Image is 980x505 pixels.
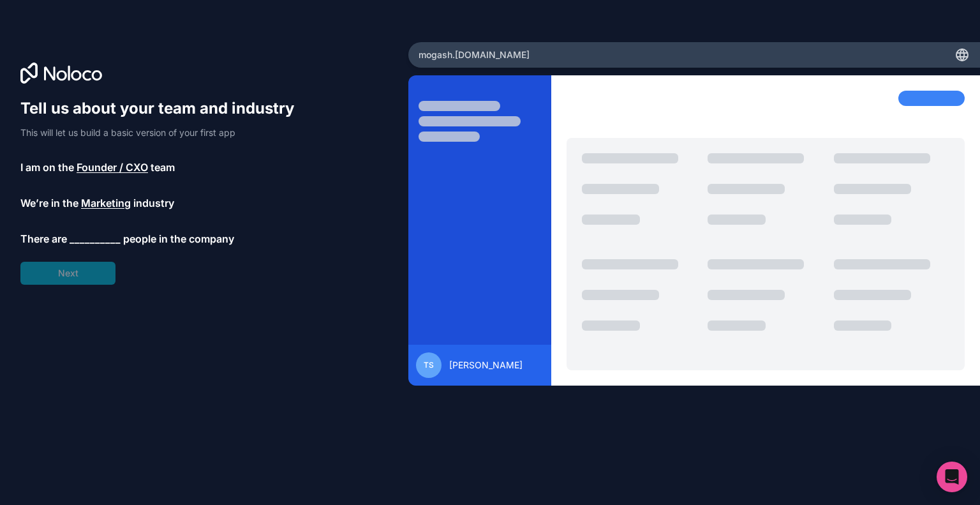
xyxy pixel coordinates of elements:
h1: Tell us about your team and industry [20,98,306,119]
span: I am on the [20,160,74,175]
span: industry [133,195,174,211]
span: mogash .[DOMAIN_NAME] [419,49,530,61]
p: This will let us build a basic version of your first app [20,126,306,139]
div: Open Intercom Messenger [937,462,967,492]
span: team [151,160,175,175]
span: We’re in the [20,195,78,211]
span: There are [20,231,67,246]
span: __________ [70,231,121,246]
span: Founder / CXO [77,160,148,175]
span: [PERSON_NAME] [449,359,523,372]
span: people in the company [123,231,234,246]
span: TS [424,360,434,370]
span: Marketing [81,195,131,211]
